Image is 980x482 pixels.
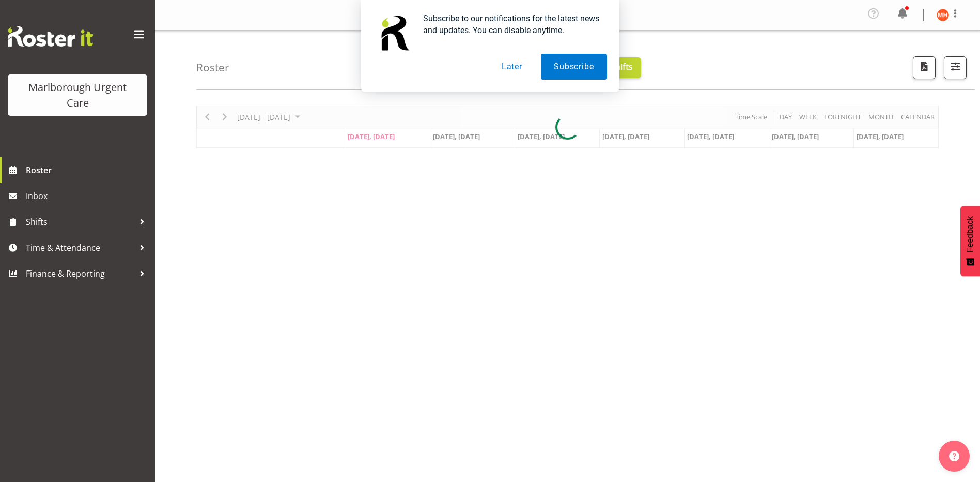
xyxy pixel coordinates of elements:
button: Feedback - Show survey [960,206,980,276]
span: Shifts [26,214,134,230]
img: help-xxl-2.png [949,451,959,461]
div: Subscribe to our notifications for the latest news and updates. You can disable anytime. [415,12,607,36]
button: Subscribe [541,54,606,80]
span: Finance & Reporting [26,266,134,281]
img: notification icon [374,12,415,54]
span: Time & Attendance [26,240,134,255]
span: Inbox [26,188,150,204]
div: Marlborough Urgent Care [18,80,137,111]
span: Roster [26,162,150,178]
span: Feedback [966,216,975,252]
button: Later [489,54,535,80]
